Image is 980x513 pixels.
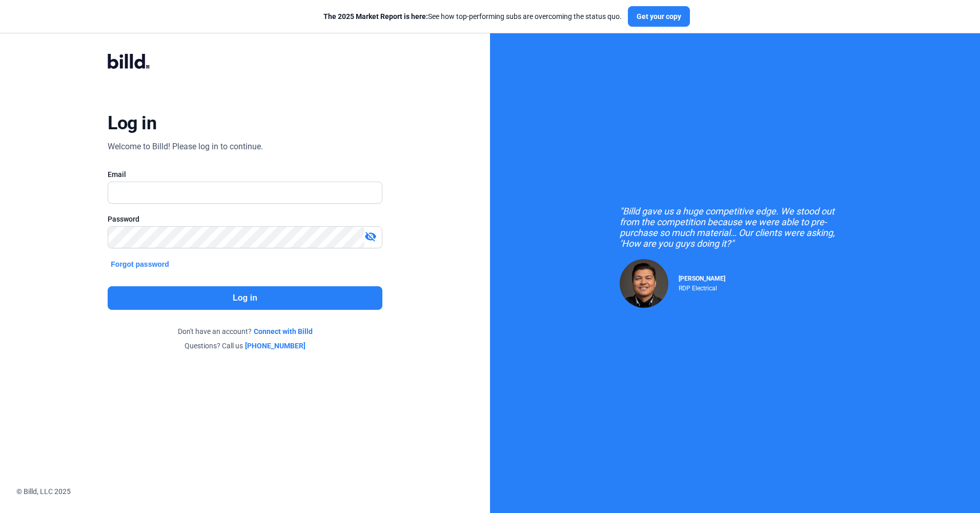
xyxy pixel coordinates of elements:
[679,275,725,282] span: [PERSON_NAME]
[364,230,377,243] mat-icon: visibility_off
[108,141,263,153] div: Welcome to Billd! Please log in to continue.
[108,286,382,310] button: Log in
[679,282,725,292] div: RDP Electrical
[245,341,305,351] a: [PHONE_NUMBER]
[323,11,622,22] div: See how top-performing subs are overcoming the status quo.
[108,112,156,134] div: Log in
[108,169,382,180] div: Email
[108,341,382,351] div: Questions? Call us
[628,6,690,27] button: Get your copy
[323,12,428,21] span: The 2025 Market Report is here:
[620,259,668,308] img: Raul Pacheco
[254,326,313,337] a: Connect with Billd
[620,206,850,249] div: "Billd gave us a huge competitive edge. We stood out from the competition because we were able to...
[108,259,172,270] button: Forgot password
[108,326,382,337] div: Don't have an account?
[108,214,382,224] div: Password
